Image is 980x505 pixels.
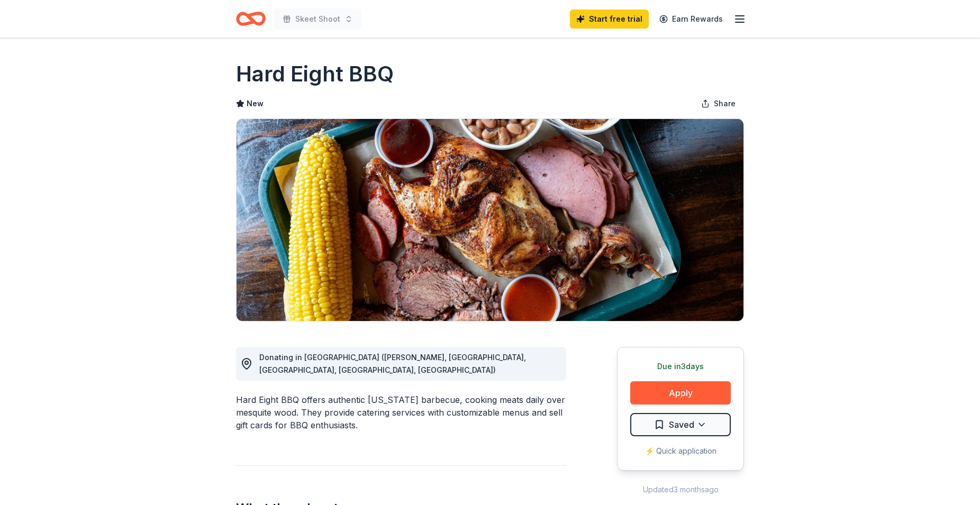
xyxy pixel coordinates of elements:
[259,353,526,374] span: Donating in [GEOGRAPHIC_DATA] ([PERSON_NAME], [GEOGRAPHIC_DATA], [GEOGRAPHIC_DATA], [GEOGRAPHIC_D...
[669,418,694,431] span: Saved
[237,119,743,321] img: Image for Hard Eight BBQ
[236,393,566,431] div: Hard Eight BBQ offers authentic [US_STATE] barbecue, cooking meats daily over mesquite wood. They...
[630,445,731,457] div: ⚡️ Quick application
[236,59,394,89] h1: Hard Eight BBQ
[295,13,340,25] span: Skeet Shoot
[236,6,266,31] a: Home
[630,413,731,436] button: Saved
[630,381,731,405] button: Apply
[693,93,744,114] button: Share
[247,97,264,110] span: New
[570,10,649,29] a: Start free trial
[630,360,731,373] div: Due in 3 days
[714,97,736,110] span: Share
[653,10,729,29] a: Earn Rewards
[274,8,361,30] button: Skeet Shoot
[617,483,744,496] div: Updated 3 months ago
